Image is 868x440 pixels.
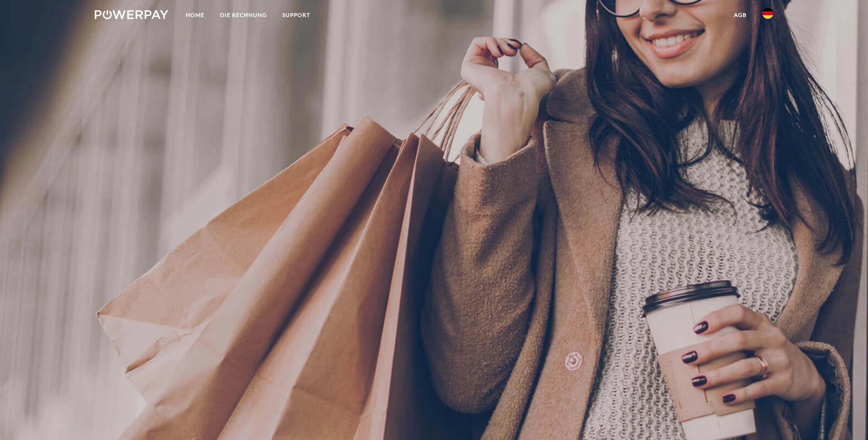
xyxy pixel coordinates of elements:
[212,7,275,23] a: DIE RECHNUNG
[726,7,755,23] a: agb
[95,10,168,19] img: logo-powerpay-white.svg
[762,8,773,19] img: de
[178,7,212,23] a: Home
[275,7,318,23] a: SUPPORT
